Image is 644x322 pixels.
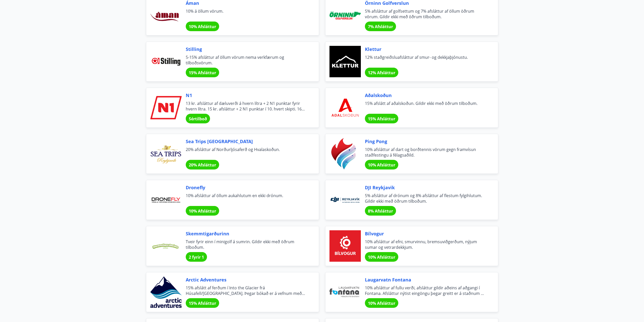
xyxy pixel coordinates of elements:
[368,254,395,260] span: 10% Afsláttur
[368,300,395,306] span: 10% Afsláttur
[189,70,216,75] span: 15% Afsláttur
[365,184,486,191] span: DJI Reykjavik
[365,193,486,204] span: 5% afsláttur af drónum og 8% afsláttur af flestum fylgihlutum. Gildir ekki með öðrum tilboðum.
[365,276,486,283] span: Laugarvatn Fontana
[365,46,486,52] span: Klettur
[365,101,486,112] span: 15% afslátt af aðalskoðun. Gildir ekki með öðrum tilboðum.
[365,230,486,237] span: Bílvogur
[186,138,307,145] span: Sea Trips [GEOGRAPHIC_DATA]
[186,92,307,99] span: N1
[186,230,307,237] span: Skemmtigarðurinn
[368,116,395,122] span: 15% Afsláttur
[365,8,486,20] span: 5% afsláttur af golfsettum og 7% afsláttur af öllum öðrum vörum. Gildir ekki með öðrum tilboðum.
[365,54,486,66] span: 12% staðgreiðsluafsláttur af smur- og dekkjaþjónustu.
[186,46,307,52] span: Stilling
[186,276,307,283] span: Arctic Adventures
[368,70,395,75] span: 12% Afsláttur
[186,101,307,112] span: 13 kr. afsláttur af dæluverði á hvern lítra + 2 N1 punktar fyrir hvern lítra. 15 kr. afsláttur + ...
[365,92,486,99] span: Aðalskoðun
[189,208,216,214] span: 10% Afsláttur
[368,24,393,29] span: 7% Afsláttur
[365,147,486,158] span: 10% afsláttur af dart og borðtennis vörum gegn framvísun staðfestingu á félagsaðild.
[186,8,307,20] span: 10% á öllum vörum.
[186,54,307,66] span: 5-15% afsláttur af öllum vörum nema verkfærum og tilboðsvörum.
[186,184,307,191] span: Dronefly
[186,285,307,296] span: 15% afslátt af ferðum í Into the Glacier frá Húsafell/[GEOGRAPHIC_DATA]. Þegar bókað er á vefnum ...
[186,239,307,250] span: Tveir fyrir einn í minigolf á sumrin. Gildir ekki með öðrum tilboðum.
[368,208,393,214] span: 8% Afsláttur
[189,24,216,29] span: 10% Afsláttur
[189,116,207,122] span: Sértilboð
[186,147,307,158] span: 20% afsláttur af Norðurljósaferð og Hvalaskoðun.
[189,254,204,260] span: 2 fyrir 1
[365,285,486,296] span: 10% afsláttur af fullu verði, afsláttur gildir aðeins af aðgangi í Fontana. Afsláttur nýtist eing...
[189,162,216,168] span: 20% Afsláttur
[365,138,486,145] span: Ping Pong
[368,162,395,168] span: 10% Afsláttur
[365,239,486,250] span: 10% afsláttur af efni, smurvinnu, bremsuviðgerðum, nýjum sumar og vetrardekkjum.
[189,300,216,306] span: 15% Afsláttur
[186,193,307,204] span: 10% afsláttur af öllum aukahlutum en ekki drónum.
